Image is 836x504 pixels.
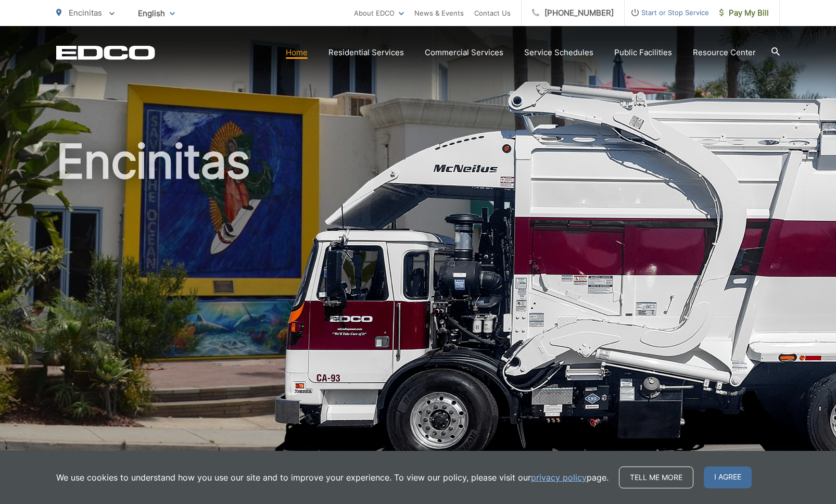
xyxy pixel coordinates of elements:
a: Tell me more [619,467,693,488]
a: EDCD logo. Return to the homepage. [56,45,155,60]
a: Public Facilities [614,46,672,59]
a: News & Events [414,7,464,19]
a: Resource Center [693,46,756,59]
a: Residential Services [328,46,404,59]
span: Encinitas [69,8,102,18]
a: Contact Us [474,7,511,19]
a: privacy policy [531,471,587,484]
h1: Encinitas [56,135,780,465]
span: I agree [704,467,752,488]
a: Service Schedules [524,46,593,59]
a: Home [286,46,308,59]
a: Commercial Services [425,46,503,59]
a: About EDCO [354,7,404,19]
p: We use cookies to understand how you use our site and to improve your experience. To view our pol... [56,471,609,484]
span: English [130,4,183,22]
span: Pay My Bill [719,7,769,19]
